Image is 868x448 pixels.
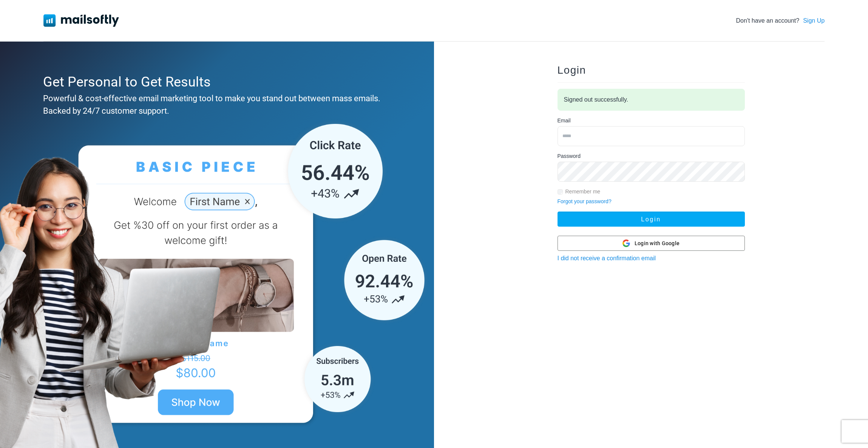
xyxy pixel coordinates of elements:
[635,239,680,247] span: Login with Google
[43,92,387,117] div: Powerful & cost-effective email marketing tool to make you stand out between mass emails. Backed ...
[558,89,745,111] div: Signed out successfully.
[558,152,581,160] label: Password
[558,255,656,261] a: I did not receive a confirmation email
[558,117,571,125] label: Email
[43,14,119,26] img: Mailsoftly
[558,212,745,227] button: Login
[558,198,612,204] a: Forgot your password?
[565,188,601,196] label: Remember me
[43,72,387,92] div: Get Personal to Get Results
[803,16,825,25] a: Sign Up
[558,64,586,76] span: Login
[736,16,825,25] div: Don't have an account?
[558,236,745,251] button: Login with Google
